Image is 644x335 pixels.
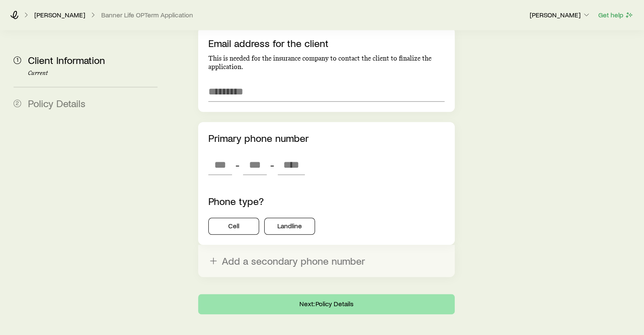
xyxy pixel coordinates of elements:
[101,11,193,19] button: Banner Life OPTerm Application
[14,56,21,64] span: 1
[208,195,264,207] label: Phone type?
[28,54,105,66] span: Client Information
[28,70,158,77] p: Current
[198,294,454,314] button: Next: Policy Details
[34,11,86,19] a: [PERSON_NAME]
[598,10,634,20] button: Get help
[28,97,86,109] span: Policy Details
[208,218,259,235] button: Cell
[530,11,591,19] p: [PERSON_NAME]
[235,159,240,171] span: -
[14,100,21,107] span: 2
[529,10,591,20] button: [PERSON_NAME]
[208,132,309,144] label: Primary phone number
[264,218,315,235] button: Landline
[270,159,274,171] span: -
[198,245,454,277] button: Add a secondary phone number
[208,37,444,49] p: Email address for the client
[208,54,444,71] p: This is needed for the insurance company to contact the client to finalize the application.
